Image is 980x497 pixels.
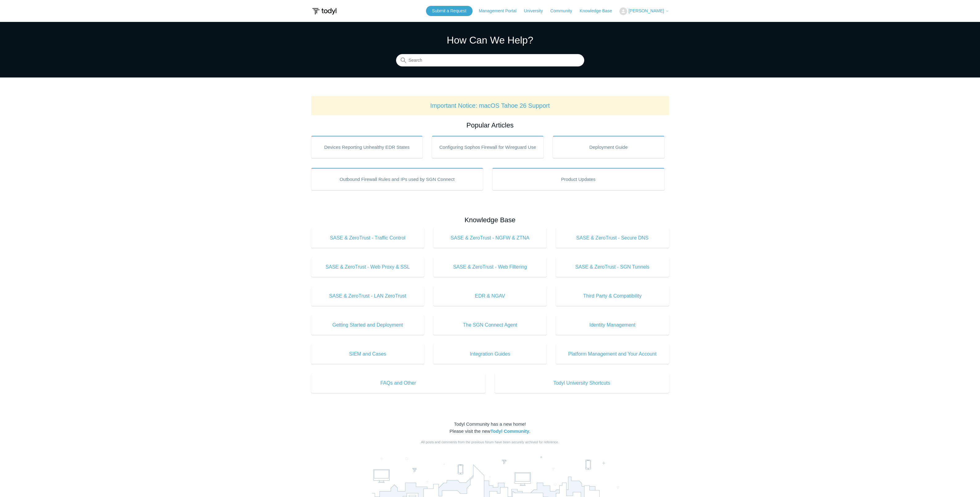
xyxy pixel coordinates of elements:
[311,421,669,435] div: Todyl Community has a new home! Please visit the new .
[495,373,669,393] a: Todyl University Shortcuts
[311,315,424,335] a: Getting Started and Deployment
[311,440,669,445] div: All posts and comments from the previous forum have been securely archived for reference.
[311,6,337,17] img: Todyl Support Center Help Center home page
[311,344,424,364] a: SIEM and Cases
[432,136,544,158] a: Configuring Sophos Firewall for Wireguard Use
[320,321,415,329] span: Getting Started and Deployment
[443,263,537,271] span: SASE & ZeroTrust - Web Filtering
[580,8,618,14] a: Knowledge Base
[565,292,660,300] span: Third Party & Compatibility
[320,263,415,271] span: SASE & ZeroTrust - Web Proxy & SSL
[320,234,415,242] span: SASE & ZeroTrust - Traffic Control
[479,8,523,14] a: Management Portal
[430,102,550,109] a: Important Notice: macOS Tahoe 26 Support
[565,321,660,329] span: Identity Management
[311,286,424,306] a: SASE & ZeroTrust - LAN ZeroTrust
[311,228,424,248] a: SASE & ZeroTrust - Traffic Control
[426,6,473,16] a: Submit a Request
[443,350,537,358] span: Integration Guides
[443,292,537,300] span: EDR & NGAV
[490,428,529,434] a: Todyl Community
[433,257,547,277] a: SASE & ZeroTrust - Web Filtering
[619,7,669,15] button: [PERSON_NAME]
[550,8,578,14] a: Community
[565,350,660,358] span: Platform Management and Your Account
[553,136,664,158] a: Deployment Guide
[311,168,483,190] a: Outbound Firewall Rules and IPs used by SGN Connect
[320,292,415,300] span: SASE & ZeroTrust - LAN ZeroTrust
[311,136,423,158] a: Devices Reporting Unhealthy EDR States
[628,8,664,13] span: [PERSON_NAME]
[565,263,660,271] span: SASE & ZeroTrust - SGN Tunnels
[433,286,547,306] a: EDR & NGAV
[320,379,476,387] span: FAQs and Other
[396,54,584,67] input: Search
[556,257,669,277] a: SASE & ZeroTrust - SGN Tunnels
[311,373,486,393] a: FAQs and Other
[396,33,584,48] h1: How Can We Help?
[492,168,664,190] a: Product Updates
[565,234,660,242] span: SASE & ZeroTrust - Secure DNS
[311,215,669,225] h2: Knowledge Base
[320,350,415,358] span: SIEM and Cases
[433,228,547,248] a: SASE & ZeroTrust - NGFW & ZTNA
[556,315,669,335] a: Identity Management
[433,344,547,364] a: Integration Guides
[433,315,547,335] a: The SGN Connect Agent
[443,321,537,329] span: The SGN Connect Agent
[556,344,669,364] a: Platform Management and Your Account
[311,257,424,277] a: SASE & ZeroTrust - Web Proxy & SSL
[504,379,660,387] span: Todyl University Shortcuts
[524,8,549,14] a: University
[556,228,669,248] a: SASE & ZeroTrust - Secure DNS
[556,286,669,306] a: Third Party & Compatibility
[443,234,537,242] span: SASE & ZeroTrust - NGFW & ZTNA
[311,120,669,130] h2: Popular Articles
